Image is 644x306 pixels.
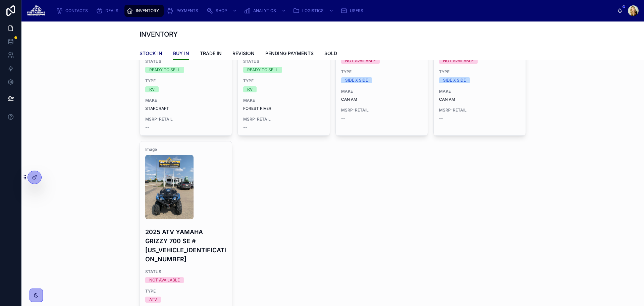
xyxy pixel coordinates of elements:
[341,107,422,113] span: MSRP-RETAIL
[173,50,189,57] span: BUY IN
[253,8,276,13] span: ANALYTICS
[165,5,203,17] a: PAYMENTS
[145,59,226,64] span: STATUS
[439,116,443,121] span: --
[145,155,194,219] img: Imagen-de-WhatsApp-2025-06-24-a-las-16.24.01_e972ee7e.jpg
[145,147,226,152] span: Image
[338,5,368,17] a: USERS
[149,86,155,92] div: RV
[247,86,253,92] div: RV
[145,117,226,122] span: MSRP-RETAIL
[140,30,178,39] h1: INVENTORY
[341,89,422,94] span: MAKE
[140,50,162,57] span: STOCK IN
[145,289,226,294] span: TYPE
[243,59,324,64] span: STATUS
[145,106,226,111] span: STARCRAFT
[247,67,278,73] div: READY TO SELL
[243,117,324,122] span: MSRP-RETAIL
[341,69,422,75] span: TYPE
[145,78,226,84] span: TYPE
[265,50,314,57] span: PENDING PAYMENTS
[243,125,247,130] span: --
[176,8,198,13] span: PAYMENTS
[242,5,289,17] a: ANALYTICS
[27,5,45,16] img: App logo
[65,8,88,13] span: CONTACTS
[145,98,226,103] span: MAKE
[204,5,240,17] a: SHOP
[324,47,337,61] a: SOLD
[149,297,157,303] div: ATV
[341,97,422,102] span: CAN AM
[232,50,255,57] span: REVISION
[291,5,337,17] a: LOGISTICS
[439,97,520,102] span: CAN AM
[54,5,93,17] a: CONTACTS
[243,78,324,84] span: TYPE
[443,77,466,83] div: SIDE X SIDE
[105,8,118,13] span: DEALS
[350,8,363,13] span: USERS
[149,277,180,283] div: NOT AVAILABLE
[145,227,226,264] h4: 2025 ATV YAMAHA GRIZZY 700 SE #[US_VEHICLE_IDENTIFICATION_NUMBER]
[232,47,255,61] a: REVISION
[439,107,520,113] span: MSRP-RETAIL
[149,67,180,73] div: READY TO SELL
[145,125,149,130] span: --
[345,58,376,64] div: NOT AVAILABLE
[324,50,337,57] span: SOLD
[243,98,324,103] span: MAKE
[216,8,227,13] span: SHOP
[439,69,520,75] span: TYPE
[265,47,314,61] a: PENDING PAYMENTS
[200,50,222,57] span: TRADE IN
[345,77,368,83] div: SIDE X SIDE
[443,58,474,64] div: NOT AVAILABLE
[341,116,345,121] span: --
[124,5,164,17] a: INVENTORY
[302,8,324,13] span: LOGISTICS
[145,269,226,274] span: STATUS
[173,47,189,60] a: BUY IN
[51,3,617,18] div: scrollable content
[136,8,159,13] span: INVENTORY
[94,5,123,17] a: DEALS
[200,47,222,61] a: TRADE IN
[243,106,324,111] span: FOREST RIVER
[140,47,162,61] a: STOCK IN
[439,89,520,94] span: MAKE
